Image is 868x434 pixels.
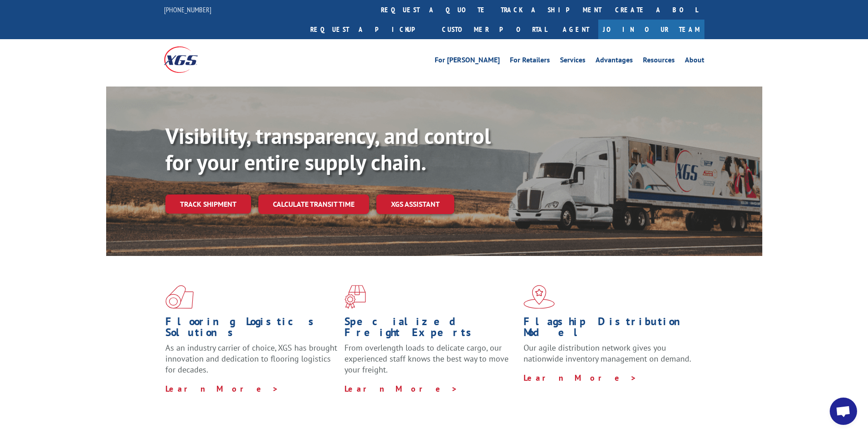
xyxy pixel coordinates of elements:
[376,194,454,214] a: XGS ASSISTANT
[510,56,550,66] a: For Retailers
[165,285,194,309] img: xgs-icon-total-supply-chain-intelligence-red
[344,342,517,383] p: From overlength loads to delicate cargo, our experienced staff knows the best way to move your fr...
[643,56,675,66] a: Resources
[560,56,586,66] a: Services
[165,383,279,394] a: Learn More >
[524,316,696,342] h1: Flagship Distribution Model
[164,5,211,14] a: [PHONE_NUMBER]
[165,342,337,375] span: As an industry carrier of choice, XGS has brought innovation and dedication to flooring logistics...
[435,56,500,66] a: For [PERSON_NAME]
[830,398,857,425] div: Open chat
[598,20,704,39] a: Join Our Team
[524,285,555,309] img: xgs-icon-flagship-distribution-model-red
[344,383,458,394] a: Learn More >
[165,194,251,214] a: Track shipment
[165,122,491,176] b: Visibility, transparency, and control for your entire supply chain.
[258,194,369,214] a: Calculate transit time
[524,342,691,364] span: Our agile distribution network gives you nationwide inventory management on demand.
[344,285,366,309] img: xgs-icon-focused-on-flooring-red
[344,316,517,342] h1: Specialized Freight Experts
[685,56,704,66] a: About
[435,20,554,39] a: Customer Portal
[554,20,598,39] a: Agent
[165,316,338,342] h1: Flooring Logistics Solutions
[596,56,633,66] a: Advantages
[303,20,435,39] a: Request a pickup
[524,373,637,383] a: Learn More >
